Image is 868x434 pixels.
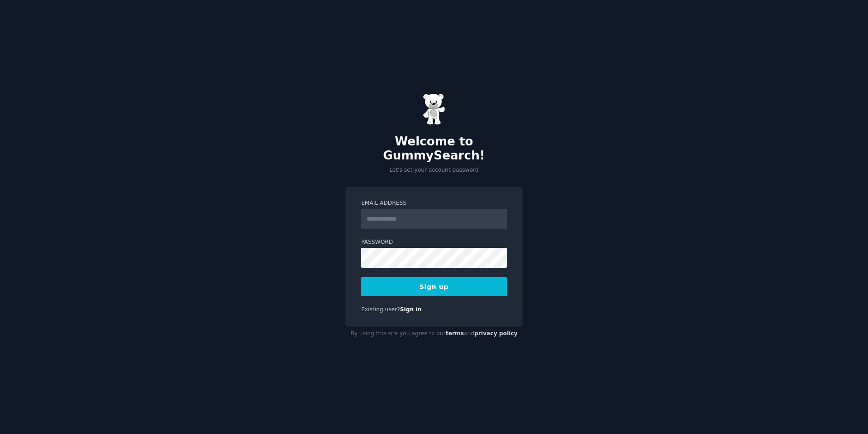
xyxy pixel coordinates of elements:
a: privacy policy [474,330,518,337]
a: terms [446,330,464,337]
h2: Welcome to GummySearch! [345,135,523,163]
label: Password [361,238,507,246]
button: Sign up [361,277,507,296]
div: By using this site you agree to our and [345,327,523,341]
a: Sign in [400,306,422,313]
span: Existing user? [361,306,400,313]
img: Gummy Bear [423,93,445,125]
p: Let's set your account password [345,166,523,174]
label: Email Address [361,199,507,207]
